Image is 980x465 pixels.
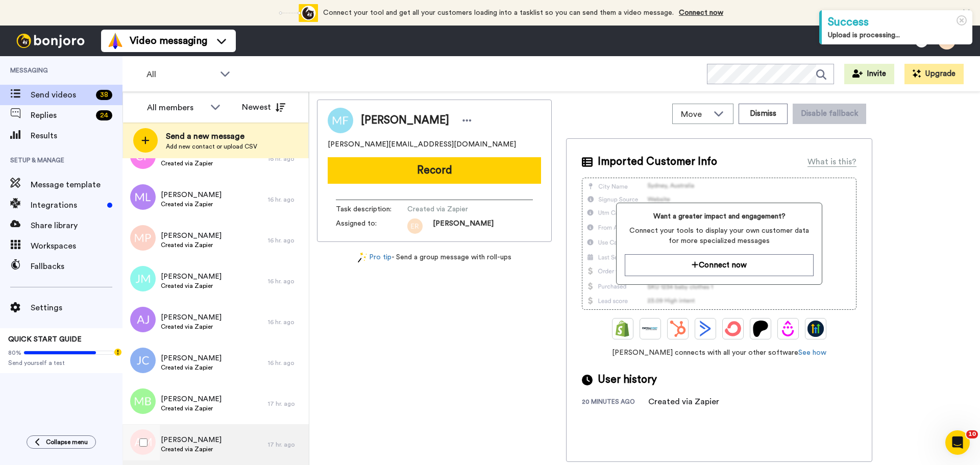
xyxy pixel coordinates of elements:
img: vm-color.svg [107,33,124,49]
div: Created via Zapier [648,396,719,408]
div: 16 hr. ago [268,277,304,285]
div: Tooltip anchor [113,348,122,357]
span: Fallbacks [31,260,122,273]
img: aj.png [130,307,156,332]
span: [PERSON_NAME] [161,231,222,241]
span: User history [598,372,657,387]
img: ml.png [130,184,156,210]
span: Integrations [31,199,103,211]
img: bj-logo-header-white.svg [12,34,89,48]
div: 17 hr. ago [268,440,304,449]
div: All members [147,102,205,114]
span: All [146,68,215,81]
div: 17 hr. ago [268,400,304,408]
img: jm.png [130,266,156,291]
span: Imported Customer Info [598,154,717,169]
div: 16 hr. ago [268,236,304,244]
span: Collapse menu [46,438,88,446]
div: 16 hr. ago [268,318,304,326]
span: Want a greater impact and engagement? [625,211,813,222]
img: Shopify [615,321,631,337]
img: mp.png [130,225,156,251]
button: Collapse menu [27,435,96,449]
span: [PERSON_NAME] [433,218,494,234]
span: 80% [8,349,21,357]
span: 10 [966,430,978,438]
div: 20 minutes ago [582,398,648,408]
span: Created via Zapier [161,200,222,208]
span: Send yourself a test [8,359,114,367]
a: See how [798,349,826,356]
button: Newest [234,97,293,117]
button: Upgrade [904,64,964,84]
div: 38 [96,90,112,100]
div: 16 hr. ago [268,359,304,367]
img: Image of Melissa Ferguson [328,108,353,133]
a: Connect now [679,9,723,16]
div: Success [828,14,966,30]
span: Replies [31,109,92,121]
span: Created via Zapier [161,363,222,372]
div: - Send a group message with roll-ups [317,252,552,263]
span: [PERSON_NAME] [161,190,222,200]
span: [PERSON_NAME] [161,435,222,445]
span: Created via Zapier [407,204,504,214]
img: Ontraport [642,321,658,337]
span: QUICK START GUIDE [8,336,82,343]
span: Share library [31,219,122,232]
span: Settings [31,302,122,314]
div: 16 hr. ago [268,195,304,204]
div: animation [262,4,318,22]
span: Created via Zapier [161,241,222,249]
a: Pro tip [358,252,391,263]
button: Invite [844,64,894,84]
span: Created via Zapier [161,323,222,331]
iframe: Intercom live chat [945,430,970,455]
img: ConvertKit [725,321,741,337]
span: Message template [31,179,122,191]
span: Add new contact or upload CSV [166,142,257,151]
button: Disable fallback [793,104,866,124]
img: ActiveCampaign [697,321,714,337]
span: Move [681,108,708,120]
span: [PERSON_NAME] [161,312,222,323]
img: Patreon [752,321,769,337]
img: mb.png [130,388,156,414]
span: Created via Zapier [161,159,215,167]
div: What is this? [807,156,856,168]
span: [PERSON_NAME] [161,272,222,282]
span: [PERSON_NAME][EMAIL_ADDRESS][DOMAIN_NAME] [328,139,516,150]
img: jc.png [130,348,156,373]
img: magic-wand.svg [358,252,367,263]
span: Created via Zapier [161,282,222,290]
span: Video messaging [130,34,207,48]
img: Hubspot [670,321,686,337]
img: Drip [780,321,796,337]
span: Created via Zapier [161,404,222,412]
span: [PERSON_NAME] [161,394,222,404]
button: Dismiss [739,104,788,124]
div: 24 [96,110,112,120]
div: Upload is processing... [828,30,966,40]
img: er.png [407,218,423,234]
span: Send videos [31,89,92,101]
span: [PERSON_NAME] [161,353,222,363]
span: Send a new message [166,130,257,142]
span: [PERSON_NAME] connects with all your other software [582,348,856,358]
span: Results [31,130,122,142]
img: GoHighLevel [807,321,824,337]
button: Record [328,157,541,184]
span: Connect your tools to display your own customer data for more specialized messages [625,226,813,246]
span: Connect your tool and get all your customers loading into a tasklist so you can send them a video... [323,9,674,16]
span: Workspaces [31,240,122,252]
div: 16 hr. ago [268,155,304,163]
button: Connect now [625,254,813,276]
span: Task description : [336,204,407,214]
span: Assigned to: [336,218,407,234]
span: Created via Zapier [161,445,222,453]
span: [PERSON_NAME] [361,113,449,128]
